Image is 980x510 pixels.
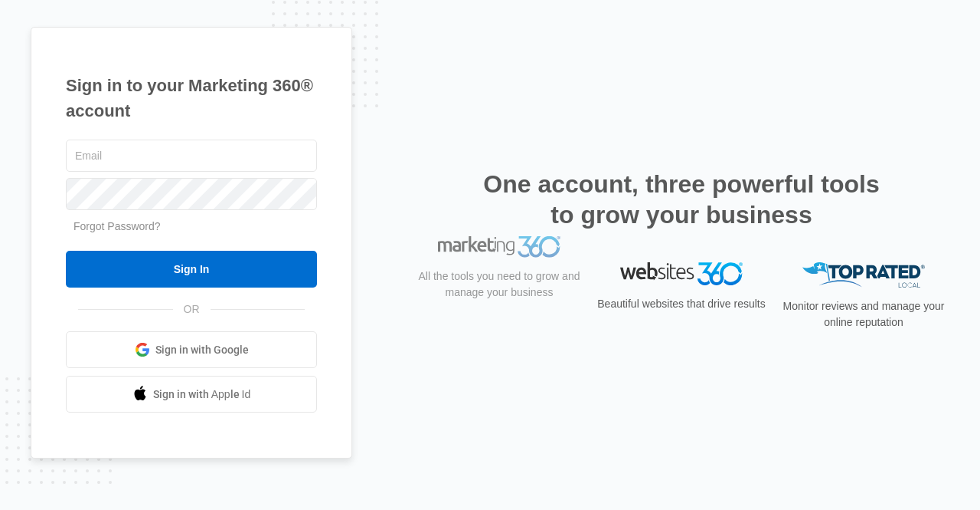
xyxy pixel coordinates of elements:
[153,387,251,403] span: Sign in with Apple Id
[66,331,317,368] a: Sign in with Google
[596,296,767,312] p: Beautiful websites that drive results
[66,140,317,172] input: Email
[778,298,949,331] p: Monitor reviews and manage your online reputation
[66,73,317,123] h1: Sign in to your Marketing 360® account
[438,262,560,284] img: Marketing 360
[802,262,925,288] img: Top Rated Local
[66,251,317,288] input: Sign In
[173,301,211,318] span: OR
[66,376,317,413] a: Sign in with Apple Id
[155,342,249,358] span: Sign in with Google
[73,220,161,232] a: Forgot Password?
[413,294,585,327] p: All the tools you need to grow and manage your business
[620,262,743,285] img: Websites 360
[479,169,884,230] h2: One account, three powerful tools to grow your business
